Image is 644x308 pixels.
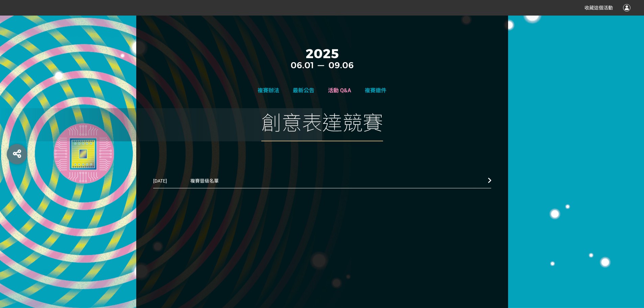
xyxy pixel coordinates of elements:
[293,87,314,94] a: 最新公告
[271,43,373,73] img: 2025台積電盃青年尬科學｜創意表達競賽報名網
[585,5,613,10] span: 收藏這個活動
[365,87,386,94] span: 複賽繳件
[190,173,478,189] span: 複賽晉級名單
[328,87,351,94] a: 活動 Q&A
[153,173,491,188] a: [DATE]複賽晉級名單
[153,173,190,189] span: [DATE]
[258,87,279,94] a: 複賽辦法
[261,108,383,141] span: 創意表達競賽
